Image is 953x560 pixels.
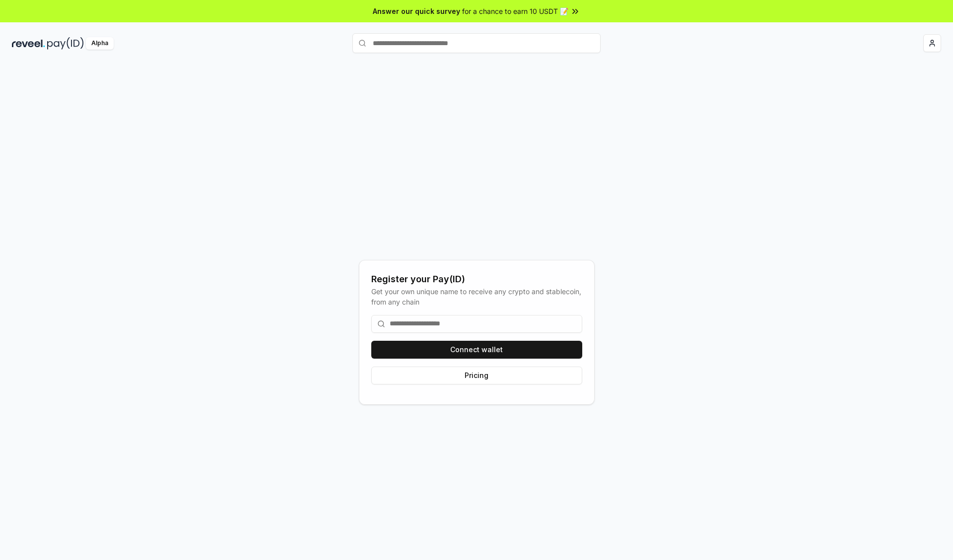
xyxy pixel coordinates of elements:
img: reveel_dark [12,37,45,50]
img: pay_id [47,37,84,50]
div: Alpha [86,37,114,50]
div: Register your Pay(ID) [371,272,582,286]
div: Get your own unique name to receive any crypto and stablecoin, from any chain [371,286,582,307]
span: for a chance to earn 10 USDT 📝 [462,6,568,16]
button: Connect wallet [371,341,582,359]
span: Answer our quick survey [373,6,460,16]
button: Pricing [371,367,582,384]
